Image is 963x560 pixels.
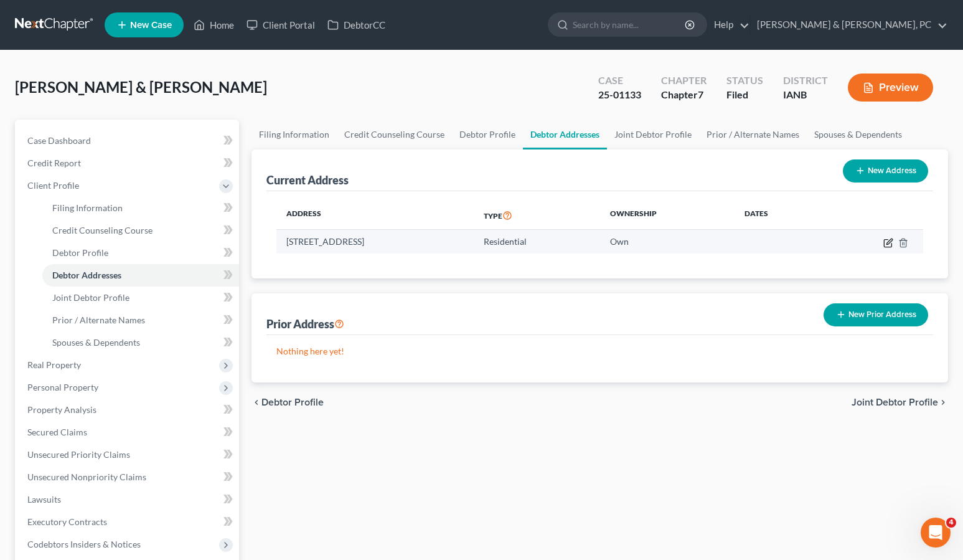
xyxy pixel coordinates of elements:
[321,14,392,36] a: DebtorCC
[600,230,735,254] td: Own
[52,247,108,258] span: Debtor Profile
[42,331,239,354] a: Spouses & Dependents
[726,88,763,102] div: Filed
[852,397,938,407] span: Joint Debtor Profile
[15,78,267,96] span: [PERSON_NAME] & [PERSON_NAME]
[17,421,239,444] a: Secured Claims
[276,230,474,254] td: [STREET_ADDRESS]
[42,309,239,331] a: Prior / Alternate Names
[661,74,707,88] div: Chapter
[848,74,933,102] button: Preview
[807,120,909,149] a: Spouses & Dependents
[52,270,121,280] span: Debtor Addresses
[698,88,703,100] span: 7
[27,180,79,191] span: Client Profile
[824,303,928,326] button: New Prior Address
[261,397,324,407] span: Debtor Profile
[276,201,474,230] th: Address
[27,427,87,437] span: Secured Claims
[52,202,123,213] span: Filing Information
[27,404,96,415] span: Property Analysis
[921,518,951,548] iframe: Intercom live chat
[474,230,601,254] td: Residential
[27,494,61,505] span: Lawsuits
[52,315,145,325] span: Prior / Alternate Names
[17,399,239,421] a: Property Analysis
[852,397,948,407] button: Joint Debtor Profile chevron_right
[17,466,239,488] a: Unsecured Nonpriority Claims
[600,201,735,230] th: Ownership
[661,88,707,102] div: Chapter
[938,397,948,407] i: chevron_right
[523,120,607,149] a: Debtor Addresses
[607,120,699,149] a: Joint Debtor Profile
[266,173,349,187] div: Current Address
[735,201,822,230] th: Dates
[474,201,601,230] th: Type
[42,287,239,309] a: Joint Debtor Profile
[17,444,239,466] a: Unsecured Priority Claims
[452,120,523,149] a: Debtor Profile
[573,13,687,36] input: Search by name...
[27,359,81,370] span: Real Property
[946,518,956,528] span: 4
[187,14,240,36] a: Home
[27,449,130,460] span: Unsecured Priority Claims
[17,152,239,174] a: Credit Report
[337,120,452,149] a: Credit Counseling Course
[708,14,749,36] a: Help
[598,74,641,88] div: Case
[42,197,239,219] a: Filing Information
[27,135,91,146] span: Case Dashboard
[42,242,239,264] a: Debtor Profile
[27,382,98,392] span: Personal Property
[251,397,324,407] button: chevron_left Debtor Profile
[266,316,344,331] div: Prior Address
[27,516,107,527] span: Executory Contracts
[52,337,140,348] span: Spouses & Dependents
[17,511,239,533] a: Executory Contracts
[699,120,807,149] a: Prior / Alternate Names
[27,539,141,549] span: Codebtors Insiders & Notices
[276,345,923,358] p: Nothing here yet!
[783,88,828,102] div: IANB
[52,225,153,235] span: Credit Counseling Course
[42,264,239,287] a: Debtor Addresses
[783,74,828,88] div: District
[240,14,321,36] a: Client Portal
[17,130,239,152] a: Case Dashboard
[251,397,261,407] i: chevron_left
[52,292,129,303] span: Joint Debtor Profile
[42,219,239,242] a: Credit Counseling Course
[726,74,763,88] div: Status
[843,159,928,183] button: New Address
[251,120,337,149] a: Filing Information
[27,158,81,168] span: Credit Report
[598,88,641,102] div: 25-01133
[130,21,172,30] span: New Case
[27,472,146,482] span: Unsecured Nonpriority Claims
[751,14,947,36] a: [PERSON_NAME] & [PERSON_NAME], PC
[17,488,239,511] a: Lawsuits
